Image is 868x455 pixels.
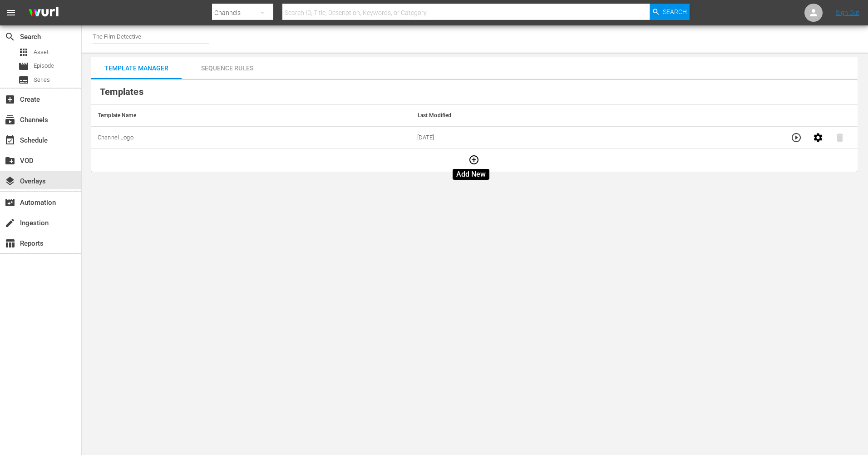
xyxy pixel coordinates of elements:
[91,79,858,105] th: Templates
[5,218,15,228] span: Ingestion
[650,4,690,20] button: Search
[829,134,851,140] span: Can't delete template because it's used in 1 rule
[34,48,49,57] span: Asset
[5,114,15,125] span: Channels
[22,2,65,24] img: ans4CAIJ8jUAAAAAAAAAAAAAAAAAAAAAAAAgQb4GAAAAAAAAAAAAAAAAAAAAAAAAJMjXAAAAAAAAAAAAAAAAAAAAAAAAgAT5G...
[5,176,15,187] span: Overlays
[5,94,15,105] span: Create
[836,9,859,16] a: Sign Out
[417,134,434,141] span: 12/21/2024 04:14:52 +05:30
[34,61,54,70] span: Episode
[663,4,687,20] span: Search
[5,31,15,42] span: Search
[18,47,29,58] span: Asset
[91,57,182,79] button: Template Manager
[18,61,29,72] span: Episode
[5,197,15,208] span: Automation
[34,75,50,84] span: Series
[98,134,133,141] span: Channel Logo
[5,238,15,249] span: Reports
[5,7,16,18] span: menu
[91,105,410,127] th: Template Name
[807,134,829,140] span: Edit
[5,155,15,166] span: VOD
[182,57,272,79] button: Sequence Rules
[410,105,858,127] th: Last Modified
[785,134,807,140] span: Preview
[18,74,29,85] span: Series
[5,135,15,146] span: Schedule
